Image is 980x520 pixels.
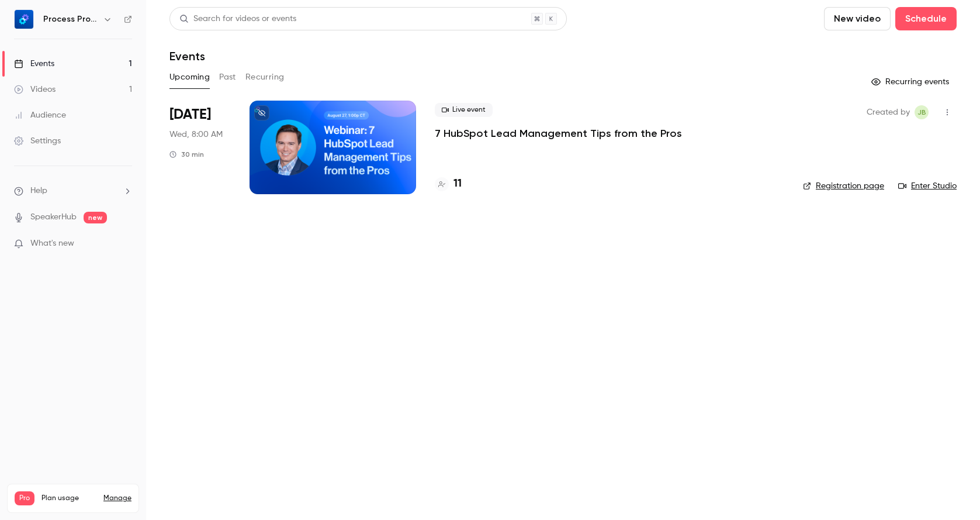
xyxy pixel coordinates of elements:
[169,49,205,63] h1: Events
[103,494,131,503] a: Manage
[14,84,56,95] div: Videos
[14,109,66,121] div: Audience
[30,237,74,250] span: What's new
[435,126,682,140] a: 7 HubSpot Lead Management Tips from the Pros
[179,13,296,25] div: Search for videos or events
[867,105,910,119] span: Created by
[866,73,957,91] button: Recurring events
[15,10,33,29] img: Process Pro Consulting
[169,129,223,140] span: Wed, 8:00 AM
[453,176,462,192] h4: 11
[824,7,891,30] button: New video
[169,68,210,87] button: Upcoming
[169,101,231,194] div: Aug 27 Wed, 1:00 PM (America/Chicago)
[41,494,96,503] span: Plan usage
[435,176,462,192] a: 11
[14,58,54,70] div: Events
[14,185,132,197] li: help-dropdown-opener
[30,211,77,223] a: SpeakerHub
[435,103,493,117] span: Live event
[118,239,132,249] iframe: Noticeable Trigger
[14,135,61,147] div: Settings
[219,68,236,87] button: Past
[15,491,34,505] span: Pro
[169,105,211,124] span: [DATE]
[917,105,926,119] span: JB
[30,185,47,197] span: Help
[43,13,98,25] h6: Process Pro Consulting
[169,150,204,159] div: 30 min
[245,68,285,87] button: Recurring
[803,180,884,192] a: Registration page
[915,105,929,119] span: Jenny-Kate Barkin
[898,180,957,192] a: Enter Studio
[84,212,107,223] span: new
[895,7,957,30] button: Schedule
